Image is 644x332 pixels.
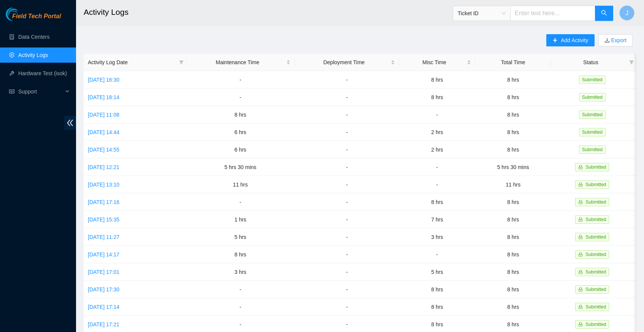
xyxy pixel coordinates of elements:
[88,94,119,100] a: [DATE] 18:14
[578,182,583,187] span: lock
[475,228,551,246] td: 8 hrs
[88,112,119,118] a: [DATE] 11:08
[399,89,475,106] td: 8 hrs
[399,123,475,141] td: 2 hrs
[578,305,583,309] span: lock
[458,8,506,19] span: Ticket ID
[186,123,295,141] td: 6 hrs
[6,14,61,24] a: Akamai TechnologiesField Tech Portal
[88,58,176,66] span: Activity Log Date
[578,200,583,204] span: lock
[295,123,399,141] td: -
[88,251,119,258] a: [DATE] 14:17
[186,193,295,211] td: -
[186,263,295,281] td: 3 hrs
[601,10,607,17] span: search
[18,70,67,76] a: Hardware Test (isok)
[552,38,558,44] span: plus
[629,60,634,65] span: filter
[598,34,633,46] button: downloadExport
[9,89,14,94] span: read
[399,246,475,263] td: -
[475,89,551,106] td: 8 hrs
[625,8,628,18] span: J
[585,287,606,292] span: Submitted
[6,8,38,21] img: Akamai Technologies
[399,71,475,89] td: 8 hrs
[12,13,61,20] span: Field Tech Portal
[585,164,606,170] span: Submitted
[475,71,551,89] td: 8 hrs
[399,211,475,228] td: 7 hrs
[628,57,635,68] span: filter
[295,246,399,263] td: -
[186,211,295,228] td: 1 hrs
[578,165,583,169] span: lock
[186,176,295,193] td: 11 hrs
[579,76,606,84] span: Submitted
[295,281,399,298] td: -
[475,176,551,193] td: 11 hrs
[186,141,295,158] td: 6 hrs
[88,147,119,153] a: [DATE] 14:55
[88,286,119,292] a: [DATE] 17:30
[546,34,594,46] button: plusAdd Activity
[399,176,475,193] td: -
[186,89,295,106] td: -
[399,298,475,316] td: 8 hrs
[585,252,606,257] span: Submitted
[186,298,295,316] td: -
[88,321,119,327] a: [DATE] 17:21
[295,263,399,281] td: -
[88,182,119,188] a: [DATE] 13:10
[18,84,63,99] span: Support
[475,246,551,263] td: 8 hrs
[475,158,551,176] td: 5 hrs 30 mins
[579,93,606,101] span: Submitted
[295,193,399,211] td: -
[578,287,583,292] span: lock
[186,71,295,89] td: -
[64,116,76,130] span: double-left
[295,106,399,123] td: -
[578,252,583,257] span: lock
[295,298,399,316] td: -
[475,263,551,281] td: 8 hrs
[595,6,613,21] button: search
[510,6,595,21] input: Enter text here...
[186,281,295,298] td: -
[186,246,295,263] td: 8 hrs
[475,211,551,228] td: 8 hrs
[555,58,626,66] span: Status
[399,228,475,246] td: 3 hrs
[578,270,583,274] span: lock
[475,106,551,123] td: 8 hrs
[619,5,634,21] button: J
[585,234,606,240] span: Submitted
[399,106,475,123] td: -
[475,193,551,211] td: 8 hrs
[475,298,551,316] td: 8 hrs
[88,304,119,310] a: [DATE] 17:14
[18,34,49,40] a: Data Centers
[585,199,606,205] span: Submitted
[578,217,583,222] span: lock
[578,235,583,239] span: lock
[585,217,606,222] span: Submitted
[88,269,119,275] a: [DATE] 17:01
[295,176,399,193] td: -
[475,123,551,141] td: 8 hrs
[579,145,606,154] span: Submitted
[186,106,295,123] td: 8 hrs
[88,234,119,240] a: [DATE] 11:27
[399,263,475,281] td: 5 hrs
[186,158,295,176] td: 5 hrs 30 mins
[295,211,399,228] td: -
[186,228,295,246] td: 5 hrs
[475,141,551,158] td: 8 hrs
[585,322,606,327] span: Submitted
[295,71,399,89] td: -
[88,217,119,223] a: [DATE] 15:35
[295,228,399,246] td: -
[88,129,119,135] a: [DATE] 14:44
